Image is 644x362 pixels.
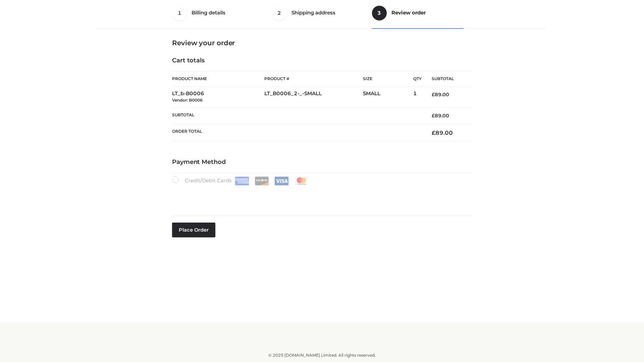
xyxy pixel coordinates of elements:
span: £ [432,92,435,98]
th: Subtotal [172,107,422,124]
img: Amex [235,177,249,185]
th: Product # [264,71,363,86]
bdi: 89.00 [432,113,449,119]
th: Qty [413,71,422,86]
td: LT_B0006_2-_-SMALL [264,86,363,108]
bdi: 89.00 [432,129,453,136]
small: Vendor: B0006 [172,98,203,103]
h4: Payment Method [172,159,472,166]
label: Credit/Debit Cards [172,176,309,185]
img: Visa [274,177,289,185]
th: Order Total [172,124,422,142]
td: LT_b-B0006 [172,86,264,108]
bdi: 89.00 [432,92,449,98]
button: Place order [172,223,215,237]
span: £ [432,113,435,119]
span: £ [432,129,435,136]
th: Size [363,71,410,86]
img: Mastercard [294,177,309,185]
h3: Review your order [172,39,472,47]
td: SMALL [363,86,413,108]
th: Product Name [172,71,264,86]
th: Subtotal [422,71,472,86]
div: © 2025 [DOMAIN_NAME] Limited. All rights reserved. [100,352,544,359]
iframe: Secure payment input frame [171,184,471,208]
h4: Cart totals [172,57,472,64]
td: 1 [413,86,422,108]
img: Discover [255,177,269,185]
